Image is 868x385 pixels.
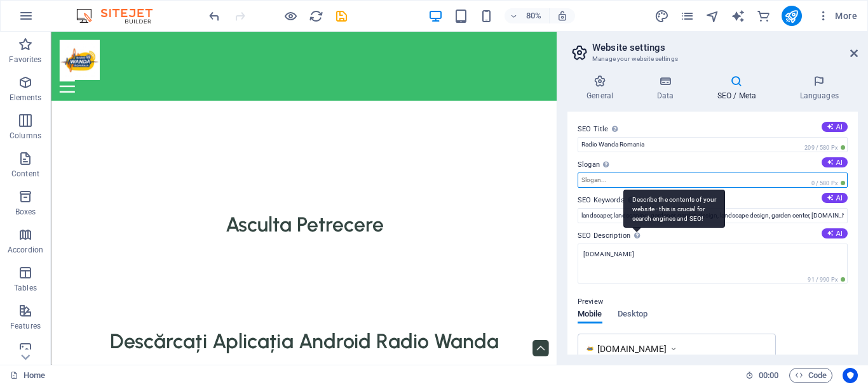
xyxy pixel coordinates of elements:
[809,179,848,188] span: 0 / 580 Px
[334,8,349,23] button: save
[817,10,857,22] span: More
[309,9,323,23] i: Reload page
[10,93,42,103] p: Elements
[768,370,770,380] span: :
[618,306,648,324] span: Desktop
[14,283,37,293] p: Tables
[207,9,222,23] i: Undo: Edit title (Ctrl+Z)
[637,75,698,101] h4: Data
[592,53,832,65] h3: Manage your website settings
[10,368,45,383] a: Click to cancel selection. Double-click to open Pages
[759,368,778,383] span: 00 00
[654,9,669,23] i: Design (Ctrl+Alt+Y)
[731,8,746,23] button: text_generator
[9,55,41,65] p: Favorites
[822,157,848,167] button: Slogan
[586,344,594,353] img: cropped-2025-06-12logo-LbZkZQNC1zRMYBqErn8PdA-ka6VnAYVLc-YP9dL0oE17g.png
[698,75,780,101] h4: SEO / Meta
[207,8,222,23] button: undo
[680,8,695,23] button: pages
[578,173,848,188] input: Slogan...
[578,306,602,324] span: Mobile
[505,8,550,23] button: 80%
[795,368,827,383] span: Code
[15,207,36,217] p: Boxes
[73,8,168,23] img: Editor Logo
[680,9,695,23] i: Pages (Ctrl+Alt+S)
[789,368,832,383] button: Code
[578,228,848,244] label: SEO Description
[578,122,848,137] label: SEO Title
[557,10,568,22] i: On resize automatically adjust zoom level to fit chosen device.
[597,343,667,355] span: [DOMAIN_NAME]
[334,9,349,23] i: Save (Ctrl+S)
[731,9,745,23] i: AI Writer
[756,8,771,23] button: commerce
[578,193,848,208] label: SEO Keywords
[784,9,799,23] i: Publish
[592,42,858,53] h2: Website settings
[780,75,858,101] h4: Languages
[654,8,670,23] button: design
[8,245,43,255] p: Accordion
[578,310,648,334] div: Preview
[567,75,637,101] h4: General
[822,122,848,132] button: SEO Title
[843,368,858,383] button: Usercentrics
[822,228,848,238] button: SEO DescriptionDescribe the contents of your website - this is crucial for search engines and SEO!
[756,9,771,23] i: Commerce
[578,157,848,173] label: Slogan
[705,8,721,23] button: navigator
[782,6,802,26] button: publish
[10,131,41,141] p: Columns
[524,8,544,23] h6: 80%
[812,6,862,26] button: More
[805,275,848,284] span: 91 / 990 Px
[802,143,848,152] span: 209 / 580 Px
[623,190,725,228] div: Describe the contents of your website - this is crucial for search engines and SEO!
[10,321,41,331] p: Features
[11,169,39,179] p: Content
[745,368,779,383] h6: Session time
[822,193,848,203] button: SEO Keywords
[283,8,298,23] button: Click here to leave preview mode and continue editing
[578,294,603,310] p: Preview
[308,8,323,23] button: reload
[705,9,720,23] i: Navigator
